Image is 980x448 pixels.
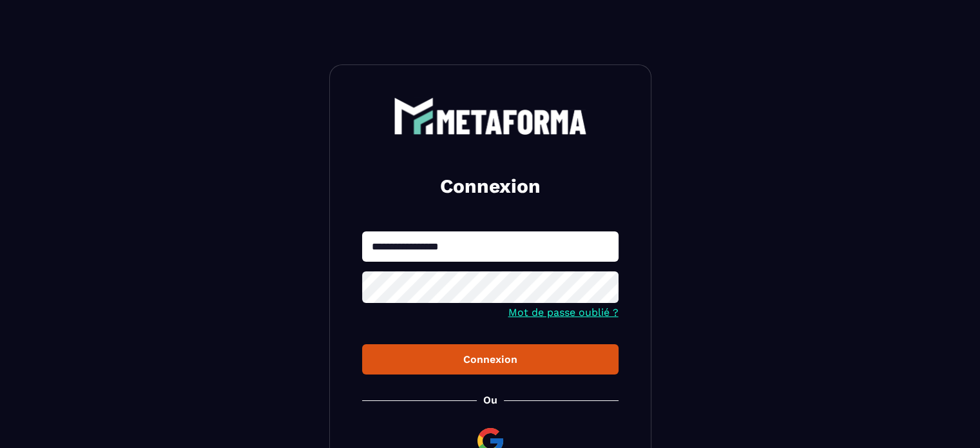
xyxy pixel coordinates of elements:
h2: Connexion [378,173,603,199]
img: logo [394,97,587,135]
button: Connexion [362,344,619,375]
div: Connexion [372,353,608,365]
a: logo [362,97,619,135]
a: Mot de passe oublié ? [508,306,619,318]
p: Ou [483,394,497,406]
